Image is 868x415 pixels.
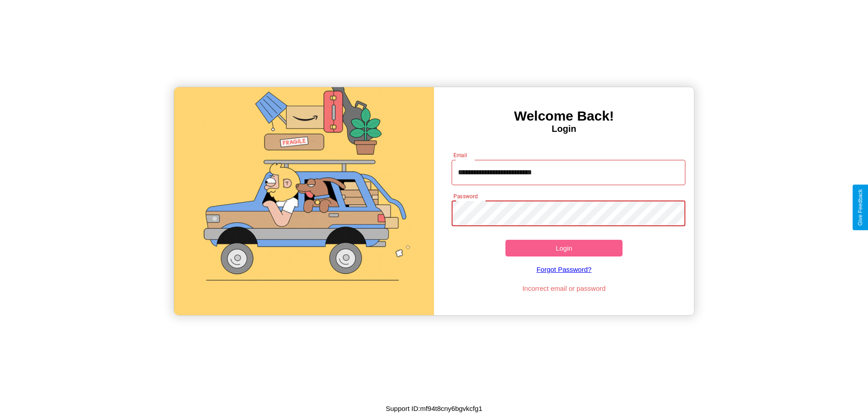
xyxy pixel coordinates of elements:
[857,189,863,226] div: Give Feedback
[434,108,694,124] h3: Welcome Back!
[453,151,467,159] label: Email
[453,192,477,200] label: Password
[447,256,681,282] a: Forgot Password?
[505,240,623,256] button: Login
[174,87,434,315] img: gif
[447,282,681,294] p: Incorrect email or password
[434,124,694,134] h4: Login
[386,402,482,415] p: Support ID: mf94t8cny6bgvkcfg1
